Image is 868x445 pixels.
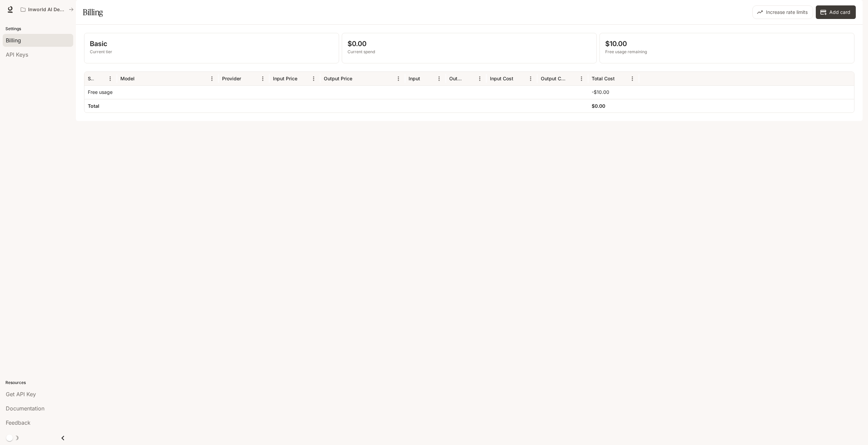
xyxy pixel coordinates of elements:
[615,74,626,84] button: Sort
[28,7,66,13] p: Inworld AI Demos
[90,49,333,55] p: Current tier
[90,39,333,49] p: Basic
[348,49,591,55] p: Current spend
[242,74,252,84] button: Sort
[409,76,420,81] div: Input
[273,76,297,81] div: Input Price
[465,74,475,84] button: Sort
[576,74,587,84] button: Menu
[120,76,135,81] div: Model
[88,103,99,109] h6: Total
[449,76,464,81] div: Output
[83,5,103,19] h1: Billing
[222,76,241,81] div: Provider
[627,74,637,84] button: Menu
[95,74,105,84] button: Sort
[348,39,591,49] p: $0.00
[592,103,605,109] h6: $0.00
[298,74,308,84] button: Sort
[434,74,444,84] button: Menu
[490,76,513,81] div: Input Cost
[605,49,849,55] p: Free usage remaining
[752,5,813,19] button: Increase rate limits
[105,74,115,84] button: Menu
[592,89,609,96] p: -$10.00
[421,74,431,84] button: Sort
[309,74,319,84] button: Menu
[88,76,94,81] div: Service
[393,74,403,84] button: Menu
[526,74,536,84] button: Menu
[541,76,566,81] div: Output Cost
[353,74,363,84] button: Sort
[566,74,576,84] button: Sort
[514,74,524,84] button: Sort
[605,39,849,49] p: $10.00
[475,74,485,84] button: Menu
[324,76,352,81] div: Output Price
[88,89,113,96] p: Free usage
[592,76,615,81] div: Total Cost
[135,74,145,84] button: Sort
[816,5,856,19] button: Add card
[207,74,217,84] button: Menu
[18,3,77,16] button: All workspaces
[258,74,268,84] button: Menu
